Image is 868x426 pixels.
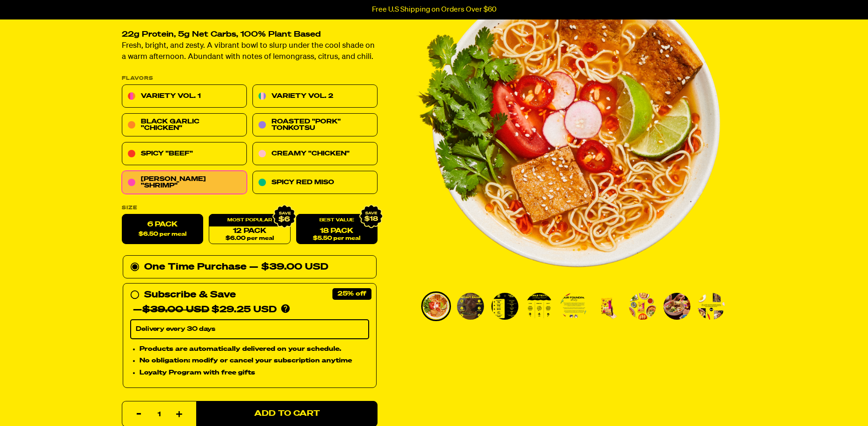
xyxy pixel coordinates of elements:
li: Go to slide 6 [593,291,623,321]
p: Flavors [122,76,378,81]
img: Tom Yum “Shrimp” Ramen [560,293,587,320]
p: Fresh, bright, and zesty. A vibrant bowl to slurp under the cool shade on a warm afternoon. Abund... [122,41,378,63]
li: Go to slide 5 [559,291,589,321]
a: Spicy Red Miso [252,171,378,194]
li: Go to slide 7 [628,291,657,321]
img: Tom Yum “Shrimp” Ramen [663,293,690,320]
li: Loyalty Program with free gifts [139,368,369,378]
label: Size [122,206,378,211]
div: — $39.00 USD [249,260,328,275]
img: Tom Yum “Shrimp” Ramen [595,293,622,320]
a: Black Garlic "Chicken" [122,114,247,137]
span: $6.50 per meal [139,232,186,238]
a: Spicy "Beef" [122,142,247,166]
iframe: Marketing Popup [5,384,87,421]
li: Go to slide 4 [524,291,554,321]
div: Subscribe & Save [144,288,236,303]
li: Go to slide 1 [421,291,451,321]
div: PDP main carousel thumbnails [415,291,728,321]
p: Free U.S Shipping on Orders Over $60 [372,6,497,14]
span: $5.50 per meal [313,236,360,242]
li: Products are automatically delivered on your schedule. [139,344,369,354]
div: One Time Purchase [130,260,369,275]
img: Tom Yum “Shrimp” Ramen [629,293,656,320]
a: Roasted "Pork" Tonkotsu [252,114,378,137]
a: Creamy "Chicken" [252,142,378,166]
label: 6 Pack [122,214,203,245]
div: — $29.25 USD [133,303,277,317]
span: $6.00 per meal [225,236,273,242]
img: Tom Yum “Shrimp” Ramen [526,293,553,320]
li: Go to slide 8 [662,291,692,321]
a: [PERSON_NAME] "Shrimp" [122,171,247,194]
a: 12 Pack$6.00 per meal [209,214,290,245]
a: 18 Pack$5.50 per meal [296,214,377,245]
li: Go to slide 9 [696,291,726,321]
li: Go to slide 2 [456,291,485,321]
a: Variety Vol. 1 [122,85,247,108]
img: Tom Yum “Shrimp” Ramen [491,293,518,320]
a: Variety Vol. 2 [252,85,378,108]
del: $39.00 USD [142,305,209,315]
h2: 22g Protein, 5g Net Carbs, 100% Plant Based [122,31,378,39]
li: No obligation: modify or cancel your subscription anytime [139,356,369,366]
img: Tom Yum “Shrimp” Ramen [698,293,725,320]
img: Tom Yum “Shrimp” Ramen [423,293,450,320]
li: Go to slide 3 [490,291,520,321]
span: Add to Cart [254,410,319,418]
select: Subscribe & Save —$39.00 USD$29.25 USD Products are automatically delivered on your schedule. No ... [130,320,369,339]
img: Tom Yum “Shrimp” Ramen [457,293,484,320]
